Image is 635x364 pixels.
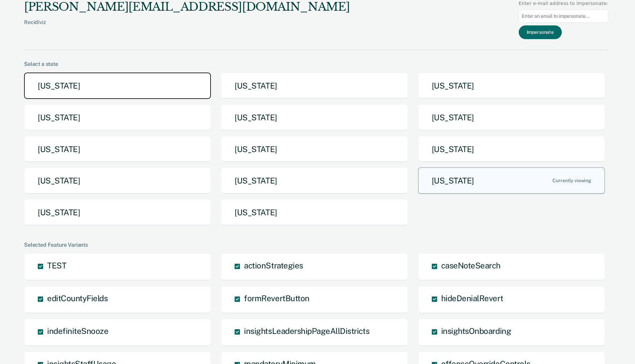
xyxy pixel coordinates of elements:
[47,326,108,336] span: indefiniteSnooze
[24,104,211,131] button: [US_STATE]
[418,104,605,131] button: [US_STATE]
[221,199,408,226] button: [US_STATE]
[24,19,350,36] div: Recidiviz
[441,293,503,303] span: hideDenialRevert
[24,73,211,99] button: [US_STATE]
[418,167,605,194] button: [US_STATE]
[244,261,303,270] span: actionStrategies
[47,261,66,270] span: TEST
[244,326,369,336] span: insightsLeadershipPageAllDistricts
[24,199,211,226] button: [US_STATE]
[24,136,211,162] button: [US_STATE]
[24,61,608,67] div: Select a state
[221,104,408,131] button: [US_STATE]
[24,167,211,194] button: [US_STATE]
[519,10,608,23] input: Enter an email to impersonate...
[441,261,501,270] span: caseNoteSearch
[519,25,562,39] button: Impersonate
[24,242,608,248] div: Selected Feature Variants
[441,326,511,336] span: insightsOnboarding
[221,136,408,162] button: [US_STATE]
[418,136,605,162] button: [US_STATE]
[244,293,309,303] span: formRevertButton
[221,167,408,194] button: [US_STATE]
[221,73,408,99] button: [US_STATE]
[47,293,108,303] span: editCountyFields
[418,73,605,99] button: [US_STATE]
